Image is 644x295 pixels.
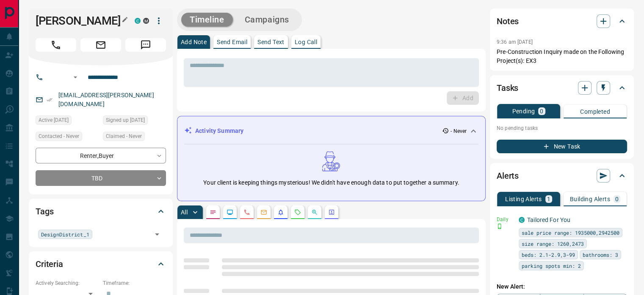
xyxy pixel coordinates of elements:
p: Actively Searching: [36,279,99,287]
a: Tailored For You [527,216,570,223]
span: Call [36,38,76,52]
h2: Notes [497,14,519,28]
span: bathrooms: 3 [583,250,618,259]
h1: [PERSON_NAME] [36,14,122,28]
button: Campaigns [236,13,298,27]
div: Tasks [497,78,627,98]
span: DesignDistrict_1 [41,230,89,239]
p: - Never [451,127,467,135]
p: Daily [497,216,514,223]
p: Pre-Construction Inquiry made on the Following Project(s): EX3 [497,48,627,65]
span: parking spots min: 2 [522,261,581,270]
div: Activity Summary- Never [184,123,478,139]
h2: Criteria [36,257,63,271]
svg: Email Verified [47,97,53,103]
p: 9:36 am [DATE] [497,39,533,45]
div: Criteria [36,254,166,274]
p: 0 [615,196,619,202]
button: Open [151,228,163,240]
span: size range: 1260,2473 [522,239,584,248]
div: Notes [497,11,627,31]
a: [EMAIL_ADDRESS][PERSON_NAME][DOMAIN_NAME] [58,92,154,107]
span: Contacted - Never [39,132,79,140]
div: mrloft.ca [143,18,149,24]
div: Renter , Buyer [36,148,166,163]
p: 1 [547,196,550,202]
button: New Task [497,140,627,153]
svg: Lead Browsing Activity [227,209,233,216]
svg: Calls [243,209,250,216]
p: Send Email [217,39,247,45]
p: 0 [540,108,543,114]
svg: Notes [210,209,216,216]
p: Activity Summary [195,126,243,135]
h2: Tags [36,205,53,218]
svg: Emails [260,209,267,216]
p: Your client is keeping things mysterious! We didn't have enough data to put together a summary. [203,178,459,187]
p: Add Note [181,39,207,45]
div: condos.ca [135,18,141,24]
p: Log Call [295,39,317,45]
svg: Agent Actions [328,209,335,216]
span: Signed up [DATE] [106,116,145,124]
div: Sun Nov 28 2021 [36,115,99,127]
span: Email [80,38,121,52]
div: condos.ca [519,217,525,223]
div: Alerts [497,166,627,186]
p: Building Alerts [570,196,610,202]
div: TBD [36,170,166,186]
div: Sat Jan 18 2014 [103,115,166,127]
span: sale price range: 1935000,2942500 [522,228,619,237]
p: Send Text [257,39,285,45]
svg: Push Notification Only [497,223,503,229]
p: All [181,209,188,215]
span: beds: 2.1-2.9,3-99 [522,250,575,259]
svg: Listing Alerts [277,209,284,216]
p: Completed [580,109,610,115]
svg: Requests [294,209,301,216]
span: Message [125,38,166,52]
span: Active [DATE] [39,116,69,124]
p: Timeframe: [103,279,166,287]
p: Pending [512,108,535,114]
p: No pending tasks [497,122,627,135]
div: Tags [36,201,166,222]
p: Listing Alerts [505,196,542,202]
h2: Alerts [497,169,519,183]
h2: Tasks [497,81,518,95]
p: New Alert: [497,282,627,291]
span: Claimed - Never [106,132,142,140]
svg: Opportunities [311,209,318,216]
button: Open [70,72,80,82]
button: Timeline [181,13,233,27]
